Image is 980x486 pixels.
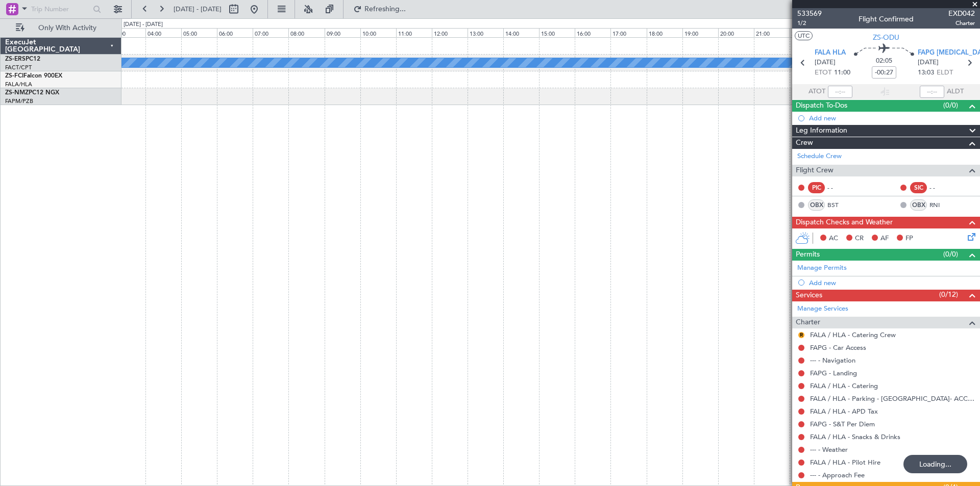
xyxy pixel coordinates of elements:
[360,28,396,37] div: 10:00
[796,137,813,149] span: Crew
[797,263,847,273] a: Manage Permits
[5,64,32,71] a: FACT/CPT
[810,420,875,428] a: FAPG - S&T Per Diem
[810,432,900,441] a: FALA / HLA - Snacks & Drinks
[943,100,958,111] span: (0/0)
[943,249,958,260] span: (0/0)
[575,28,610,37] div: 16:00
[181,28,217,37] div: 05:00
[808,87,825,97] span: ATOT
[873,32,899,43] span: ZS-ODU
[5,90,29,96] span: ZS-NMZ
[797,19,822,28] span: 1/2
[174,5,222,14] span: [DATE] - [DATE]
[27,24,108,32] span: Only With Activity
[809,114,975,122] div: Add new
[809,278,975,287] div: Add new
[798,332,804,338] button: R
[5,73,62,79] a: ZS-FCIFalcon 900EX
[910,182,927,193] div: SIC
[796,125,847,137] span: Leg Information
[217,28,253,37] div: 06:00
[5,97,33,105] a: FAPM/PZB
[795,31,813,40] button: UTC
[810,471,865,479] a: --- - Approach Fee
[796,317,820,328] span: Charter
[539,28,575,37] div: 15:00
[948,19,975,28] span: Charter
[718,28,754,37] div: 20:00
[859,14,914,24] div: Flight Confirmed
[796,100,847,112] span: Dispatch To-Dos
[5,90,59,96] a: ZS-NMZPC12 NGX
[810,343,866,352] a: FAPG - Car Access
[124,20,163,29] div: [DATE] - [DATE]
[810,394,975,403] a: FALA / HLA - Parking - [GEOGRAPHIC_DATA]- ACC # 1800
[796,290,822,301] span: Services
[903,455,967,473] div: Loading...
[834,68,850,78] span: 11:00
[5,73,23,79] span: ZS-FCI
[5,56,26,62] span: ZS-ERS
[810,458,880,467] a: FALA / HLA - Pilot Hire
[880,234,889,244] span: AF
[815,58,836,68] span: [DATE]
[11,20,111,36] button: Only With Activity
[797,151,842,162] a: Schedule Crew
[5,56,40,62] a: ZS-ERSPC12
[937,68,953,78] span: ELDT
[325,28,360,37] div: 09:00
[145,28,181,37] div: 04:00
[396,28,432,37] div: 11:00
[876,56,892,66] span: 02:05
[468,28,503,37] div: 13:00
[810,407,878,416] a: FALA / HLA - APD Tax
[939,289,958,300] span: (0/12)
[503,28,539,37] div: 14:00
[948,8,975,19] span: EXD042
[810,369,857,377] a: FAPG - Landing
[910,199,927,211] div: OBX
[349,1,410,17] button: Refreshing...
[808,182,825,193] div: PIC
[796,217,893,228] span: Dispatch Checks and Weather
[31,2,90,17] input: Trip Number
[808,199,825,211] div: OBX
[5,81,32,88] a: FALA/HLA
[929,183,952,192] div: - -
[797,304,848,314] a: Manage Services
[829,234,838,244] span: AC
[110,28,145,37] div: 03:00
[815,68,831,78] span: ETOT
[647,28,682,37] div: 18:00
[918,68,934,78] span: 13:03
[797,8,822,19] span: 533569
[432,28,468,37] div: 12:00
[754,28,790,37] div: 21:00
[828,86,852,98] input: --:--
[929,200,952,210] a: RNI
[810,356,855,365] a: --- - Navigation
[810,381,878,390] a: FALA / HLA - Catering
[855,234,864,244] span: CR
[947,87,964,97] span: ALDT
[827,183,850,192] div: - -
[796,165,834,176] span: Flight Crew
[827,200,850,210] a: BST
[810,445,848,454] a: --- - Weather
[905,234,913,244] span: FP
[610,28,646,37] div: 17:00
[810,330,896,339] a: FALA / HLA - Catering Crew
[364,6,407,13] span: Refreshing...
[918,58,939,68] span: [DATE]
[815,48,846,58] span: FALA HLA
[790,28,825,37] div: 22:00
[682,28,718,37] div: 19:00
[796,249,820,261] span: Permits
